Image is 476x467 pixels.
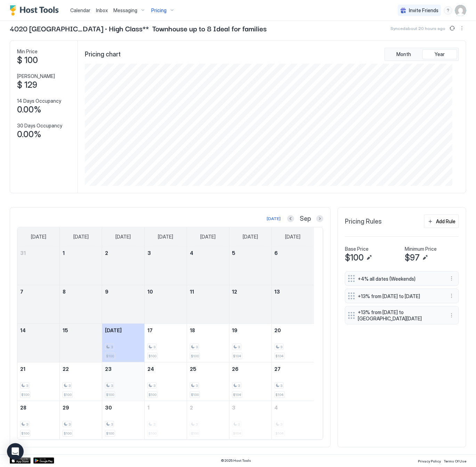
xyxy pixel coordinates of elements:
[10,5,62,16] a: Host Tools Logo
[33,458,54,464] div: Google Play Store
[113,7,137,14] span: Messaging
[17,363,59,375] a: September 21, 2025
[105,250,108,256] span: 2
[20,327,26,333] span: 14
[105,366,112,372] span: 23
[229,247,272,285] td: September 5, 2025
[60,247,102,259] a: September 1, 2025
[17,324,59,337] a: September 14, 2025
[153,345,155,349] span: 3
[435,51,445,57] span: Year
[20,366,25,372] span: 21
[232,405,236,411] span: 3
[147,405,150,411] span: 1
[447,292,456,300] div: menu
[300,215,311,223] span: Sep
[17,362,60,401] td: September 21, 2025
[145,363,187,375] a: September 24, 2025
[17,80,37,90] span: $ 129
[60,363,102,375] a: September 22, 2025
[272,401,314,414] a: October 4, 2025
[266,215,282,223] button: [DATE]
[275,327,281,333] span: 20
[60,401,102,414] a: September 29, 2025
[281,345,283,349] span: 3
[385,48,459,61] div: tab-group
[187,401,229,439] td: October 2, 2025
[60,324,102,337] a: September 15, 2025
[458,24,466,32] div: menu
[345,252,364,263] span: $100
[424,215,459,228] button: Add Rule
[267,216,281,222] div: [DATE]
[281,383,283,388] span: 3
[232,250,236,256] span: 5
[147,289,153,295] span: 10
[147,250,151,256] span: 3
[187,247,229,285] td: September 4, 2025
[272,285,314,298] a: September 13, 2025
[191,392,199,397] span: $100
[63,250,65,256] span: 1
[64,431,72,436] span: $100
[200,234,216,240] span: [DATE]
[70,7,90,14] a: Calendar
[102,285,144,298] a: September 9, 2025
[238,345,240,349] span: 3
[190,405,193,411] span: 2
[68,383,71,388] span: 3
[116,234,131,240] span: [DATE]
[60,362,102,401] td: September 22, 2025
[151,227,180,246] a: Wednesday
[285,234,300,240] span: [DATE]
[358,293,441,299] span: +13% from [DATE] to [DATE]
[365,254,373,262] button: Edit
[63,327,68,333] span: 15
[145,324,187,337] a: September 17, 2025
[102,362,145,401] td: September 23, 2025
[455,5,466,16] div: User profile
[60,285,102,324] td: September 8, 2025
[418,459,441,464] span: Privacy Policy
[422,49,457,59] button: Year
[275,366,281,372] span: 27
[102,285,145,324] td: September 9, 2025
[26,383,28,388] span: 3
[187,285,229,298] a: September 11, 2025
[232,366,239,372] span: 26
[447,274,456,283] button: More options
[102,324,144,337] a: September 16, 2025
[190,289,194,295] span: 11
[60,247,102,285] td: September 1, 2025
[275,250,278,256] span: 6
[148,392,156,397] span: $100
[102,401,144,414] a: September 30, 2025
[405,246,437,252] span: Minimum Price
[60,324,102,362] td: September 15, 2025
[17,324,60,362] td: September 14, 2025
[145,247,187,259] a: September 3, 2025
[196,383,198,388] span: 3
[345,246,369,252] span: Base Price
[17,123,62,129] span: 30 Days Occupancy
[229,324,272,337] a: September 19, 2025
[10,23,267,33] span: 4020 [GEOGRAPHIC_DATA] · High Class** Townhouse up to 8 Ideal for families
[190,327,195,333] span: 18
[145,401,187,439] td: October 1, 2025
[243,234,258,240] span: [DATE]
[102,363,144,375] a: September 23, 2025
[447,274,456,283] div: menu
[229,401,272,414] a: October 3, 2025
[20,405,26,411] span: 28
[275,289,280,295] span: 13
[409,7,438,14] span: Invite Friends
[73,234,89,240] span: [DATE]
[405,252,420,263] span: $97
[111,422,113,427] span: 3
[85,50,121,59] span: Pricing chart
[229,285,272,324] td: September 12, 2025
[272,401,314,439] td: October 4, 2025
[21,392,29,397] span: $100
[236,227,265,246] a: Friday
